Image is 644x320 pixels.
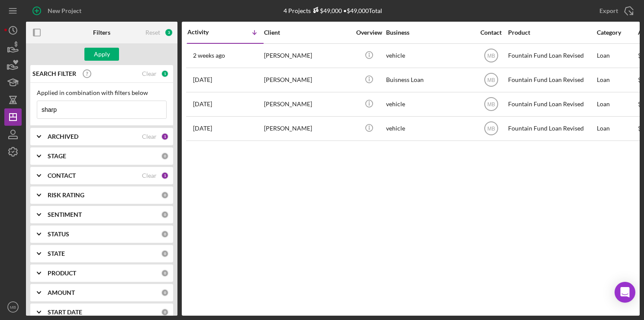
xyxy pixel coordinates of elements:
div: Clear [142,133,157,140]
button: MB [4,298,22,316]
div: 0 [161,289,169,297]
div: [PERSON_NAME] [264,117,351,140]
div: Category [597,29,637,36]
div: Apply [94,48,110,61]
div: vehicle [386,117,473,140]
time: 2025-01-09 15:30 [193,76,212,83]
div: Clear [142,70,157,77]
text: MB [487,53,495,59]
text: MB [487,126,495,132]
div: Fountain Fund Loan Revised [508,93,595,116]
b: SENTIMENT [48,211,82,218]
div: Activity [187,29,225,36]
b: CONTACT [48,172,76,179]
b: STATE [48,250,65,257]
b: STATUS [48,231,69,238]
div: 0 [161,230,169,238]
time: 2024-04-27 14:04 [193,101,212,108]
div: Reset [145,29,160,36]
div: Applied in combination with filters below [37,89,167,96]
div: [PERSON_NAME] [264,69,351,91]
div: Overview [353,29,385,36]
div: 3 [164,28,173,37]
div: [PERSON_NAME] [264,44,351,67]
div: 1 [161,70,169,78]
div: Fountain Fund Loan Revised [508,69,595,91]
div: 0 [161,250,169,258]
div: [PERSON_NAME] [264,93,351,116]
div: Fountain Fund Loan Revised [508,44,595,67]
div: Clear [142,172,157,179]
div: Buisness Loan [386,69,473,91]
div: 4 Projects • $49,000 Total [283,7,382,14]
b: STAGE [48,153,66,160]
time: 2024-04-26 16:43 [193,125,212,132]
time: 2025-09-10 16:59 [193,52,225,59]
div: 1 [161,133,169,140]
b: AMOUNT [48,289,75,296]
div: Loan [597,117,637,140]
b: SEARCH FILTER [32,70,76,77]
div: Loan [597,69,637,91]
div: Loan [597,44,637,67]
div: Product [508,29,595,36]
b: RISK RATING [48,192,84,199]
div: Open Intercom Messenger [615,282,635,303]
button: Apply [84,48,119,61]
div: vehicle [386,93,473,116]
div: Fountain Fund Loan Revised [508,117,595,140]
div: 0 [161,308,169,316]
div: Export [599,2,618,20]
div: 0 [161,269,169,277]
b: ARCHIVED [48,133,78,140]
text: MB [10,305,16,310]
b: PRODUCT [48,270,76,277]
b: START DATE [48,309,82,316]
div: 0 [161,191,169,199]
div: 0 [161,211,169,219]
div: 0 [161,152,169,160]
div: Client [264,29,351,36]
div: Business [386,29,473,36]
text: MB [487,101,495,108]
b: Filters [93,29,110,36]
div: New Project [48,2,81,20]
text: MB [487,77,495,83]
button: New Project [26,2,90,20]
div: $49,000 [311,7,342,14]
button: Export [591,2,640,20]
div: Contact [475,29,507,36]
div: Loan [597,93,637,116]
div: vehicle [386,44,473,67]
div: 1 [161,172,169,180]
